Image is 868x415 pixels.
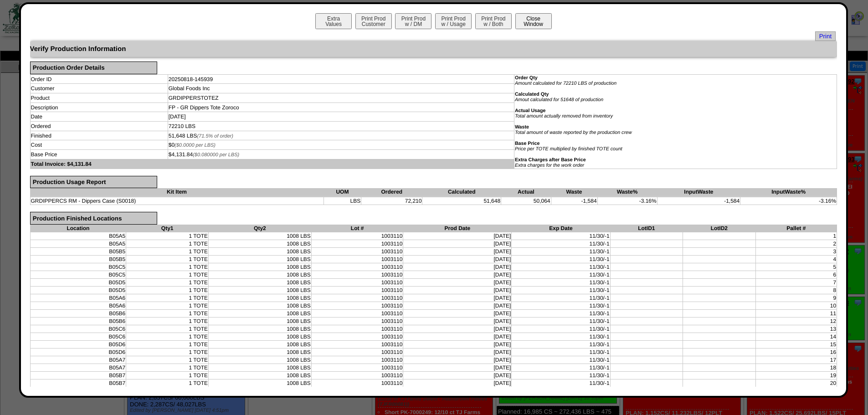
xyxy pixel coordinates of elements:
[515,81,616,86] i: Amount calculated for 72210 LBS of production
[515,124,529,130] b: Waste
[683,225,755,232] th: LotID2
[515,13,552,29] button: CloseWindow
[126,247,209,255] td: 1 TOTE
[126,263,209,271] td: 1 TOTE
[30,159,514,169] td: Total Invoice: $4,131.84
[30,240,126,247] td: B05A5
[512,348,610,356] td: 11/30/-1
[512,340,610,348] td: 11/30/-1
[740,197,837,205] td: -3.16%
[755,225,837,232] th: Pallet #
[403,333,512,340] td: [DATE]
[515,108,546,113] b: Actual Usage
[515,163,584,168] i: Extra charges for the work order
[209,379,312,387] td: 1008 LBS
[168,102,514,112] td: FP - GR Dippers Tote Zoroco
[551,188,597,196] th: Waste
[209,302,312,309] td: 1008 LBS
[514,20,553,27] a: CloseWindow
[30,371,126,379] td: B05B7
[30,74,168,84] td: Order ID
[126,309,209,317] td: 1 TOTE
[512,325,610,333] td: 11/30/-1
[755,255,837,263] td: 4
[311,294,403,302] td: 1003110
[403,271,512,278] td: [DATE]
[755,294,837,302] td: 9
[755,340,837,348] td: 15
[168,122,514,131] td: 72210 LBS
[30,247,126,255] td: B05B5
[168,140,514,150] td: $0
[403,294,512,302] td: [DATE]
[512,225,610,232] th: Exp Date
[403,302,512,309] td: [DATE]
[422,197,501,205] td: 51,648
[403,247,512,255] td: [DATE]
[512,247,610,255] td: 11/30/-1
[209,247,312,255] td: 1008 LBS
[126,379,209,387] td: 1 TOTE
[755,271,837,278] td: 6
[755,371,837,379] td: 19
[324,197,361,205] td: LBS
[311,309,403,317] td: 1003110
[311,348,403,356] td: 1003110
[209,309,312,317] td: 1008 LBS
[403,364,512,371] td: [DATE]
[512,333,610,340] td: 11/30/-1
[740,188,837,196] th: InputWaste%
[512,286,610,294] td: 11/30/-1
[126,232,209,240] td: 1 TOTE
[126,240,209,247] td: 1 TOTE
[403,356,512,364] td: [DATE]
[175,143,216,148] span: ($0.0000 per LBS)
[512,278,610,286] td: 11/30/-1
[30,61,157,74] div: Production Order Details
[515,157,586,163] b: Extra Charges after Base Price
[311,340,403,348] td: 1003110
[515,141,540,146] b: Base Price
[30,271,126,278] td: B05C5
[610,225,683,232] th: LotID1
[311,364,403,371] td: 1003110
[403,309,512,317] td: [DATE]
[30,197,324,205] td: GRDIPPERCS RM - Dippers Case (S0018)
[168,112,514,122] td: [DATE]
[311,317,403,325] td: 1003110
[30,131,168,140] td: Finished
[30,102,168,112] td: Description
[403,325,512,333] td: [DATE]
[755,278,837,286] td: 7
[126,348,209,356] td: 1 TOTE
[30,286,126,294] td: B05D5
[403,348,512,356] td: [DATE]
[403,317,512,325] td: [DATE]
[30,255,126,263] td: B05B5
[361,188,422,196] th: Ordered
[755,379,837,387] td: 20
[324,188,361,196] th: UOM
[551,197,597,205] td: -1,584
[30,294,126,302] td: B05A6
[515,113,613,119] i: Total amount actually removed from inventory
[403,286,512,294] td: [DATE]
[209,294,312,302] td: 1008 LBS
[126,302,209,309] td: 1 TOTE
[755,302,837,309] td: 10
[755,247,837,255] td: 3
[209,263,312,271] td: 1008 LBS
[311,225,403,232] th: Lot #
[512,317,610,325] td: 11/30/-1
[403,232,512,240] td: [DATE]
[30,278,126,286] td: B05D5
[501,188,551,196] th: Actual
[597,188,657,196] th: Waste%
[512,240,610,247] td: 11/30/-1
[209,286,312,294] td: 1008 LBS
[403,240,512,247] td: [DATE]
[30,348,126,356] td: B05D6
[355,13,392,29] button: Print ProdCustomer
[657,197,740,205] td: -1,584
[30,225,126,232] th: Location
